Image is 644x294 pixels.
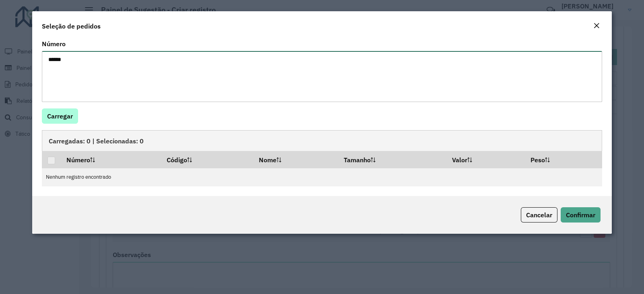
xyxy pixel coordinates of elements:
[61,151,161,168] th: Número
[521,207,557,223] button: Cancelar
[591,21,602,31] button: Close
[525,151,602,168] th: Peso
[561,207,601,223] button: Confirmar
[161,151,253,168] th: Código
[42,39,66,49] label: Número
[526,211,552,219] span: Cancelar
[42,130,602,151] div: Carregadas: 0 | Selecionadas: 0
[338,151,446,168] th: Tamanho
[566,211,595,219] span: Confirmar
[446,151,525,168] th: Valor
[42,21,101,31] h4: Seleção de pedidos
[42,168,602,186] td: Nenhum registro encontrado
[253,151,338,168] th: Nome
[42,108,78,124] button: Carregar
[593,22,600,29] em: Fechar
